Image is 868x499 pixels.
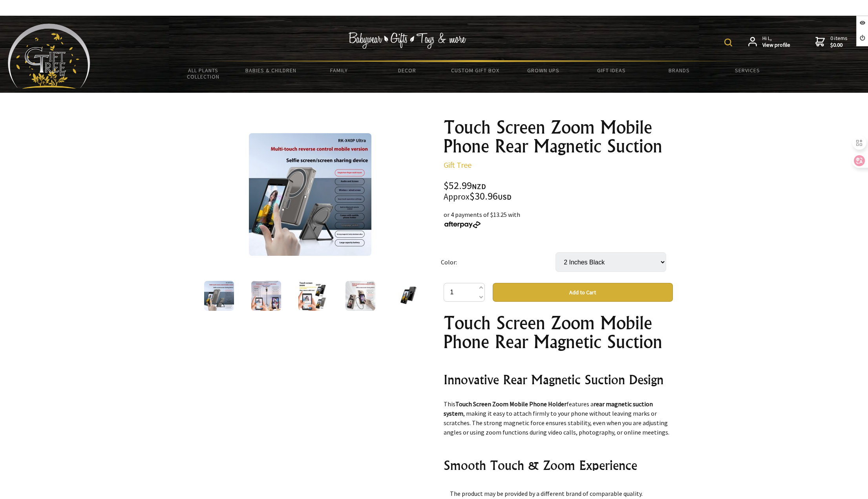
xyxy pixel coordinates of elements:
a: Babies & Children [237,62,305,79]
p: This features a , making it easy to attach firmly to your phone without leaving marks or scratche... [444,399,673,437]
div: $52.99 $30.96 [444,181,673,202]
img: Touch Screen Zoom Mobile Phone Rear Magnetic Suction [204,281,234,311]
h2: Innovative Rear Magnetic Suction Design [444,370,673,389]
h1: Touch Screen Zoom Mobile Phone Rear Magnetic Suction [444,118,673,156]
a: Grown Ups [509,62,577,79]
a: Decor [373,62,441,79]
a: Custom Gift Box [441,62,509,79]
td: Color: [441,241,556,283]
a: Gift Tree [444,160,471,170]
img: Babywear - Gifts - Toys & more [349,32,466,49]
strong: View profile [762,42,790,49]
button: Add to Cart [493,283,673,302]
a: All Plants Collection [169,62,237,85]
span: USD [498,193,512,202]
img: Afterpay [444,221,481,228]
span: 0 items [830,35,848,49]
img: product search [724,39,732,46]
img: Babyware - Gifts - Toys and more... [8,24,90,89]
img: Touch Screen Zoom Mobile Phone Rear Magnetic Suction [251,281,281,311]
a: Family [305,62,373,79]
img: Touch Screen Zoom Mobile Phone Rear Magnetic Suction [393,281,422,311]
a: Services [713,62,781,79]
img: Touch Screen Zoom Mobile Phone Rear Magnetic Suction [298,281,328,311]
a: Brands [645,62,713,79]
span: Hi L, [762,35,790,49]
h2: Smooth Touch & Zoom Experience [444,456,673,475]
div: or 4 payments of $13.25 with [444,210,673,229]
img: Touch Screen Zoom Mobile Phone Rear Magnetic Suction [345,281,375,311]
h1: Touch Screen Zoom Mobile Phone Rear Magnetic Suction [444,314,673,351]
img: Touch Screen Zoom Mobile Phone Rear Magnetic Suction [249,133,371,256]
small: Approx [444,191,470,202]
a: 0 items$0.00 [815,35,848,49]
strong: Touch Screen Zoom Mobile Phone Holder [455,400,566,408]
a: Gift Ideas [577,62,645,79]
a: Hi L,View profile [748,35,790,49]
strong: $0.00 [830,42,848,49]
strong: rear magnetic suction system [444,400,653,417]
span: NZD [472,182,486,191]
